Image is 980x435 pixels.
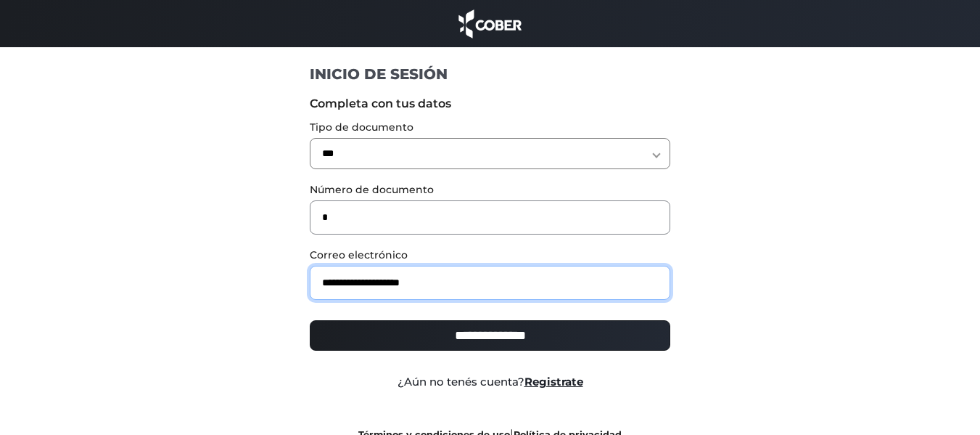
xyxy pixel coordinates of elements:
[310,95,670,113] label: Completa con tus datos
[310,248,670,263] label: Correo electrónico
[524,375,583,389] a: Registrate
[455,7,526,40] img: cober_marca.png
[310,182,670,198] label: Número de documento
[310,65,670,84] h1: INICIO DE SESIÓN
[299,374,681,391] div: ¿Aún no tenés cuenta?
[310,120,670,135] label: Tipo de documento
